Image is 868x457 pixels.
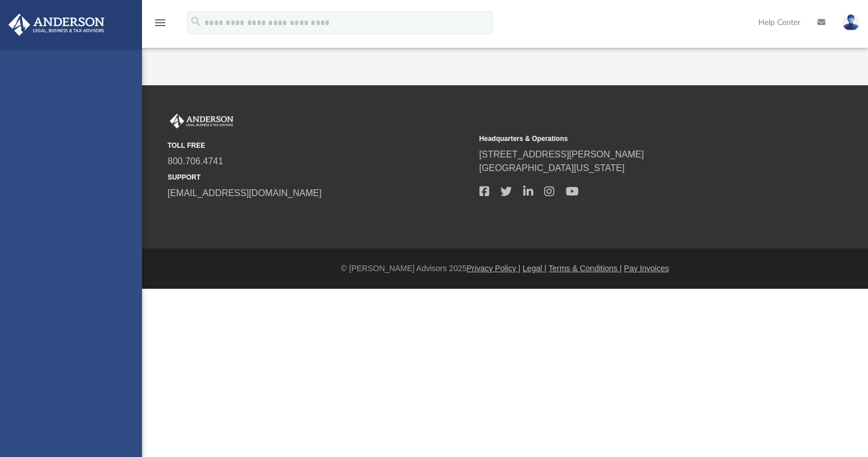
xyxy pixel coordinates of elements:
small: Headquarters & Operations [479,134,783,144]
a: [STREET_ADDRESS][PERSON_NAME] [479,149,644,159]
a: 800.706.4741 [168,156,223,166]
a: Terms & Conditions | [549,264,622,273]
i: menu [153,16,167,30]
a: [EMAIL_ADDRESS][DOMAIN_NAME] [168,188,322,198]
a: Privacy Policy | [467,264,521,273]
a: Legal | [523,264,546,273]
div: © [PERSON_NAME] Advisors 2025 [142,263,868,275]
img: User Pic [842,14,859,31]
small: SUPPORT [168,172,471,182]
img: Anderson Advisors Platinum Portal [168,114,236,128]
a: menu [153,22,167,30]
i: search [190,15,202,28]
img: Anderson Advisors Platinum Portal [5,14,108,36]
a: [GEOGRAPHIC_DATA][US_STATE] [479,163,625,173]
small: TOLL FREE [168,140,471,151]
a: Pay Invoices [624,264,669,273]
